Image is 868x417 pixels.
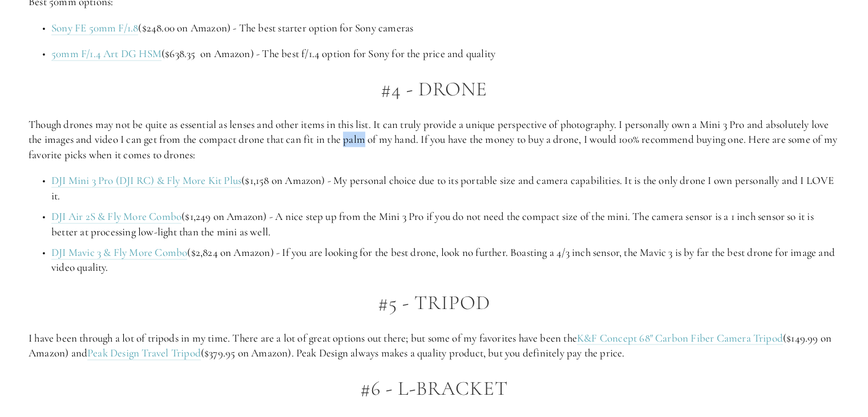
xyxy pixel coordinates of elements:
[51,245,839,275] p: ($2,824 on Amazon) - If you are looking for the best drone, look no further. Boasting a 4/3 inch ...
[29,117,839,163] p: Though drones may not be quite as essential as lenses and other items in this list. It can truly ...
[51,21,839,36] p: ($248.00 on Amazon) - The best starter option for Sony cameras
[51,21,138,35] a: Sony FE 50mm F/1.8
[51,174,241,188] a: DJI Mini 3 Pro (DJI RC) & Fly More Kit Plus
[51,46,839,62] p: ($638.35 on Amazon) - The best f/1.4 option for Sony for the price and quality
[87,346,201,360] a: Peak Design Travel Tripod
[29,378,839,400] h2: #6 - L-Bracket
[577,331,783,346] a: K&F Concept 68" Carbon Fiber Camera Tripod
[51,246,187,260] a: DJI Mavic 3 & Fly More Combo
[29,331,839,361] p: I have been through a lot of tripods in my time. There are a lot of great options out there; but ...
[29,292,839,314] h2: #5 - Tripod
[51,47,162,61] a: 50mm F/1.4 Art DG HSM
[29,78,839,101] h2: #4 - Drone
[51,210,181,224] a: DJI Air 2S & Fly More Combo
[51,173,839,203] p: ($1,158 on Amazon) - My personal choice due to its portable size and camera capabilities. It is t...
[51,209,839,239] p: ($1,249 on Amazon) - A nice step up from the Mini 3 Pro if you do not need the compact size of th...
